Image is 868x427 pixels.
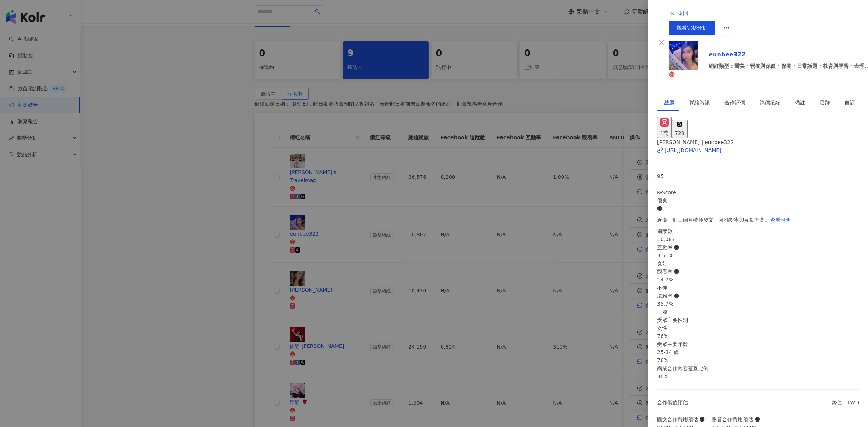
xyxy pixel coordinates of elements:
div: 追蹤數 [657,227,859,235]
div: 不佳 [657,284,859,292]
div: 一般 [657,308,859,316]
a: 觀看完整分析 [669,21,715,35]
div: 漲粉率 [657,292,859,300]
div: 25-34 歲 [657,348,859,356]
a: KOL Avatar [669,41,703,79]
div: 女性 [657,324,859,332]
div: 76% [657,356,859,364]
div: 95 [657,172,859,180]
div: 總覽 [664,99,675,107]
div: [URL][DOMAIN_NAME] [664,146,722,154]
div: 1萬 [660,129,669,137]
div: 合作評價 [724,99,745,107]
span: close [659,40,664,45]
button: 720 [672,120,688,138]
div: 幣值：TWD [832,398,859,406]
span: 查看說明 [770,217,791,223]
div: 受眾主要性別 [657,316,859,324]
div: 自訂 [845,99,855,107]
button: 查看說明 [770,213,791,227]
div: 觀看率 [657,268,859,276]
button: 1萬 [657,117,672,138]
div: 詢價紀錄 [760,99,780,107]
button: Close [657,38,666,47]
div: 商業合作內容覆蓋比例 [657,364,859,372]
div: 近期一到三個月積極發文，且漲粉率與互動率高。 [657,213,859,227]
div: 足跡 [820,99,830,107]
div: 圖文合作費用預估 [657,415,705,423]
div: 3.51% [657,251,859,259]
img: KOL Avatar [669,41,698,70]
div: 合作價值預估 [657,398,688,406]
div: 互動率 [657,243,859,251]
div: 76% [657,332,859,340]
div: K-Score : [657,188,859,213]
button: 返回 [669,6,689,21]
span: 返回 [678,10,688,16]
div: 14.7% [657,276,859,284]
div: 10,087 [657,235,859,243]
div: 35.7% [657,300,859,308]
div: 影音合作費用預估 [712,415,760,423]
a: [URL][DOMAIN_NAME] [657,146,859,154]
div: 備註 [795,99,805,107]
span: 觀看完整分析 [677,25,707,31]
div: 30% [657,372,859,380]
div: 720 [675,129,685,137]
div: 聯絡資訊 [689,99,710,107]
div: 良好 [657,259,859,268]
span: [PERSON_NAME] | eunbee322 [657,139,734,145]
div: 優良 [657,196,859,205]
div: 受眾主要年齡 [657,340,859,348]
